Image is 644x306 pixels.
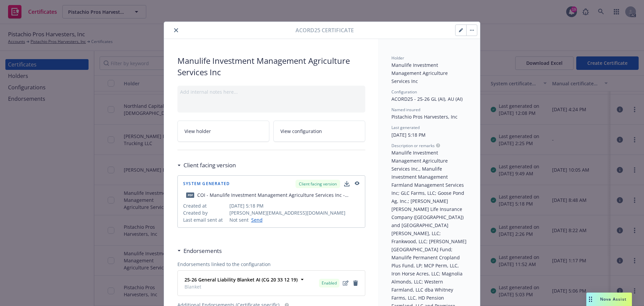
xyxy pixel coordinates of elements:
[586,293,595,306] div: Drag to move
[352,279,360,287] a: remove
[184,283,298,290] span: Blanket
[177,55,365,78] span: Manulife Investment Management Agriculture Services Inc
[183,202,227,209] span: Created at
[391,96,463,102] span: ACORD25 - 25-26 GL (AI), AU (AI)
[249,216,263,223] a: Send
[184,276,298,283] strong: 25-26 General Liability Blanket AI (CG 20 33 12 19)
[273,121,365,142] a: View configuration
[391,55,404,61] span: Holder
[391,62,449,84] span: Manulife Investment Management Agriculture Services Inc
[391,125,420,130] span: Last generated
[177,161,236,170] div: Client facing version
[391,114,458,120] span: Pistachio Pros Harvesters, Inc
[280,128,322,135] span: View configuration
[183,209,227,216] span: Created by
[177,247,222,255] div: Endorsements
[296,180,340,188] div: Client facing version
[184,128,211,135] span: View holder
[186,192,194,198] span: pdf
[586,293,632,306] button: Nova Assist
[296,26,354,34] span: Acord25 certificate
[391,107,420,113] span: Named insured
[172,26,180,34] button: close
[183,161,236,170] h3: Client facing version
[197,191,360,199] div: COI - Manulife Investment Management Agriculture Services Inc - Pistachio Pros Harvesters, Inc - ...
[183,247,222,255] h3: Endorsements
[177,121,269,142] a: View holder
[341,279,350,287] a: edit
[391,89,417,95] span: Configuration
[177,261,365,268] span: Endorsements linked to the configuration
[322,280,337,286] span: Enabled
[229,216,249,223] span: Not sent
[391,143,435,148] span: Description or remarks
[229,209,360,216] span: [PERSON_NAME][EMAIL_ADDRESS][DOMAIN_NAME]
[180,89,238,95] span: Add internal notes here...
[391,132,426,138] span: [DATE] 5:18 PM
[183,182,230,186] span: System Generated
[600,296,627,302] span: Nova Assist
[183,216,227,223] span: Last email sent at
[229,202,360,209] span: [DATE] 5:18 PM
